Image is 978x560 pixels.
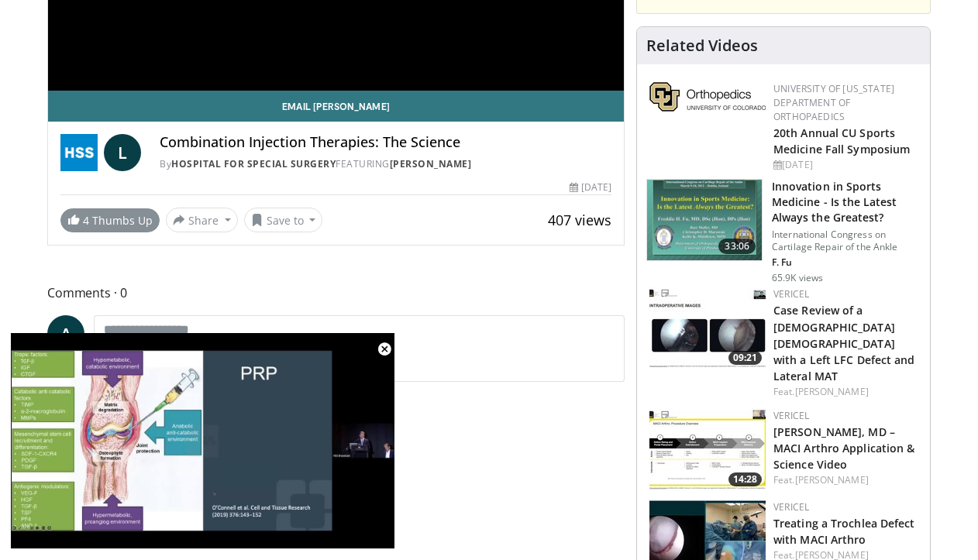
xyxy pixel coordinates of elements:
[773,516,915,547] a: Treating a Trochlea Defect with MACI Arthro
[773,303,915,383] a: Case Review of a [DEMOGRAPHIC_DATA] [DEMOGRAPHIC_DATA] with a Left LFC Defect and Lateral MAT
[773,385,918,399] div: Feat.
[649,82,766,112] img: 355603a8-37da-49b6-856f-e00d7e9307d3.png.150x105_q85_autocrop_double_scale_upscale_version-0.2.png
[104,134,141,171] a: L
[773,473,918,487] div: Feat.
[171,157,336,170] a: Hospital for Special Surgery
[60,134,98,171] img: Hospital for Special Surgery
[390,157,472,170] a: [PERSON_NAME]
[728,472,762,486] span: 14:28
[773,125,910,156] a: 20th Annual CU Sports Medicine Fall Symposium
[47,283,625,303] span: Comments 0
[772,256,921,269] p: F. Fu
[795,473,869,486] a: [PERSON_NAME]
[83,213,89,228] span: 4
[649,409,766,490] img: 2444198d-1b18-4a77-bb67-3e21827492e5.150x105_q85_crop-smart_upscale.jpg
[11,333,394,549] video-js: Video Player
[647,180,762,260] img: Title_Dublin_VuMedi_1.jpg.150x105_q85_crop-smart_upscale.jpg
[728,351,762,365] span: 09:21
[795,385,869,398] a: [PERSON_NAME]
[47,315,84,352] a: A
[772,228,921,253] p: International Congress on Cartilage Repair of the Ankle
[548,211,611,229] span: 407 views
[773,287,809,301] a: Vericel
[773,500,809,514] a: Vericel
[649,287,766,369] a: 09:21
[48,91,624,122] a: Email [PERSON_NAME]
[570,180,611,194] div: [DATE]
[160,134,611,151] h4: Combination Injection Therapies: The Science
[773,82,894,123] a: University of [US_STATE] Department of Orthopaedics
[772,179,921,225] h3: Innovation in Sports Medicine - Is the Latest Always the Greatest?
[369,333,400,366] button: Close
[60,208,160,232] a: 4 Thumbs Up
[646,179,921,284] a: 33:06 Innovation in Sports Medicine - Is the Latest Always the Greatest? International Congress o...
[244,208,323,232] button: Save to
[649,409,766,490] a: 14:28
[166,208,238,232] button: Share
[160,157,611,171] div: By FEATURING
[646,36,758,55] h4: Related Videos
[773,158,918,172] div: [DATE]
[649,287,766,369] img: 7de77933-103b-4dce-a29e-51e92965dfc4.150x105_q85_crop-smart_upscale.jpg
[773,409,809,422] a: Vericel
[773,424,915,472] a: [PERSON_NAME], MD – MACI Arthro Application & Science Video
[718,239,756,254] span: 33:06
[772,272,823,284] p: 65.9K views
